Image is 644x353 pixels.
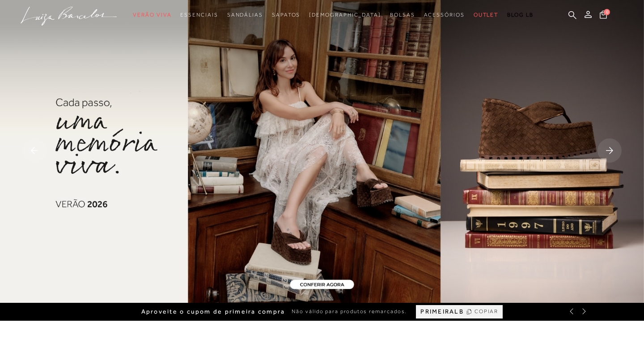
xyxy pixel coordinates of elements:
a: noSubCategoriesText [180,7,218,23]
a: BLOG LB [507,7,533,23]
span: Sandálias [227,12,263,18]
span: Outlet [474,12,499,18]
a: noSubCategoriesText [133,7,171,23]
span: Essenciais [180,12,218,18]
span: Aproveite o cupom de primeira compra [141,308,285,315]
span: Sapatos [272,12,300,18]
span: Acessórios [424,12,465,18]
button: 0 [597,10,610,22]
span: COPIAR [475,307,499,316]
span: BLOG LB [507,12,533,18]
a: noSubCategoriesText [272,7,300,23]
a: noSubCategoriesText [227,7,263,23]
a: noSubCategoriesText [474,7,499,23]
span: Verão Viva [133,12,171,18]
span: PRIMEIRALB [420,308,463,315]
span: [DEMOGRAPHIC_DATA] [309,12,381,18]
span: 0 [604,9,610,15]
a: noSubCategoriesText [424,7,465,23]
span: Não válido para produtos remarcados. [292,308,407,315]
a: noSubCategoriesText [309,7,381,23]
a: noSubCategoriesText [390,7,415,23]
span: Bolsas [390,12,415,18]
